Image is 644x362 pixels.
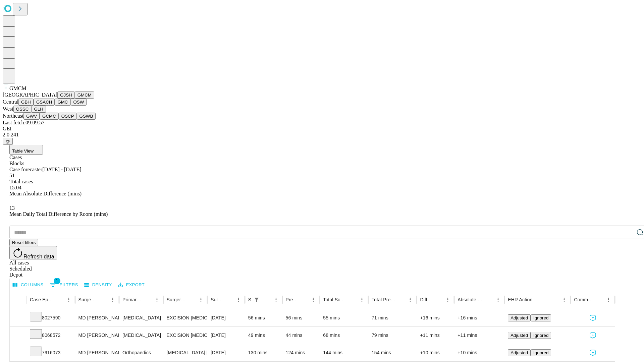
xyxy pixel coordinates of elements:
button: OSCP [59,113,77,120]
span: Reset filters [12,240,36,245]
button: Sort [533,295,542,304]
div: MD [PERSON_NAME] [PERSON_NAME] [78,344,116,361]
div: EXCISION [MEDICAL_DATA] LESION EXCEPT [MEDICAL_DATA] TRUNK ETC 3.1 TO 4 CM [167,327,204,344]
button: Ignored [531,332,551,339]
span: Adjusted [511,333,528,338]
span: GMCM [9,85,26,91]
div: Primary Service [122,297,142,302]
span: Ignored [533,315,548,320]
button: Menu [406,295,415,304]
button: Menu [108,295,117,304]
button: Table View [9,145,43,155]
div: 2.0.241 [3,132,641,138]
div: 56 mins [286,309,317,326]
span: Ignored [533,333,548,338]
button: GMCM [75,92,94,99]
div: 68 mins [323,327,365,344]
div: Case Epic Id [30,297,54,302]
button: Menu [443,295,452,304]
span: Adjusted [511,350,528,355]
div: Predicted In Room Duration [286,297,299,302]
button: GLH [31,106,46,113]
button: Expand [13,330,23,342]
button: Sort [299,295,309,304]
span: Ignored [533,350,548,355]
span: Northeast [3,113,23,119]
button: Menu [309,295,318,304]
span: 15.04 [9,185,21,190]
button: Adjusted [508,314,531,321]
button: Sort [187,295,196,304]
button: Adjusted [508,349,531,356]
div: MD [PERSON_NAME] [PERSON_NAME] [78,309,116,326]
div: [DATE] [211,309,241,326]
div: Surgeon Name [78,297,98,302]
div: [MEDICAL_DATA] [122,309,160,326]
div: Absolute Difference [458,297,483,302]
span: 1 [54,278,60,284]
div: EHR Action [508,297,532,302]
div: Surgery Date [211,297,224,302]
span: West [3,106,13,112]
div: Orthopaedics [122,344,160,361]
button: Adjusted [508,332,531,339]
button: Expand [13,347,23,359]
button: Sort [348,295,357,304]
div: [MEDICAL_DATA] [122,327,160,344]
div: Difference [420,297,433,302]
div: 71 mins [372,309,414,326]
div: 56 mins [248,309,279,326]
button: Density [83,280,114,290]
span: Last fetch: 09:09:57 [3,120,45,125]
button: Menu [196,295,206,304]
div: [DATE] [211,344,241,361]
button: Sort [434,295,443,304]
span: Total cases [9,179,33,184]
div: 55 mins [323,309,365,326]
button: Menu [604,295,613,304]
div: 49 mins [248,327,279,344]
button: Export [116,280,146,290]
span: @ [5,139,10,144]
div: 79 mins [372,327,414,344]
span: Central [3,99,18,105]
div: +10 mins [458,344,501,361]
div: [MEDICAL_DATA] [MEDICAL_DATA] [167,344,204,361]
button: Menu [64,295,73,304]
div: +16 mins [420,309,451,326]
div: 124 mins [286,344,317,361]
button: Reset filters [9,239,38,246]
button: GSWB [77,113,96,120]
span: Mean Absolute Difference (mins) [9,191,82,196]
div: 1 active filter [252,295,261,304]
button: Menu [559,295,569,304]
div: Total Scheduled Duration [323,297,347,302]
button: Sort [484,295,493,304]
span: [GEOGRAPHIC_DATA] [3,92,57,98]
button: GCMC [40,113,59,120]
div: 130 mins [248,344,279,361]
div: MD [PERSON_NAME] [PERSON_NAME] [78,327,116,344]
span: 51 [9,173,15,178]
button: Sort [55,295,64,304]
span: [DATE] - [DATE] [42,167,81,172]
button: Expand [13,312,23,324]
div: +11 mins [420,327,451,344]
span: Mean Daily Total Difference by Room (mins) [9,211,108,217]
button: Sort [99,295,108,304]
div: EXCISION [MEDICAL_DATA] LESION EXCEPT [MEDICAL_DATA] TRUNK ETC 3.1 TO 4 CM [167,309,204,326]
div: +16 mins [458,309,501,326]
button: Sort [396,295,406,304]
button: Sort [224,295,234,304]
button: OSW [71,99,87,106]
button: Menu [234,295,243,304]
div: 8068572 [30,327,72,344]
button: Menu [357,295,367,304]
div: Total Predicted Duration [372,297,396,302]
button: GBH [18,99,34,106]
div: 154 mins [372,344,414,361]
div: 8027590 [30,309,72,326]
button: GWV [23,113,40,120]
button: Ignored [531,314,551,321]
span: Adjusted [511,315,528,320]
